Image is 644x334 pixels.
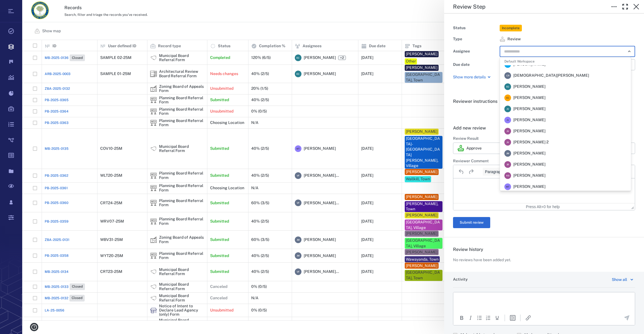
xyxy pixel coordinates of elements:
li: Default Workspace [500,57,631,65]
span: . [453,110,454,115]
button: Undo [457,168,466,176]
span: [PERSON_NAME] [513,128,545,134]
button: Toggle Fullscreen [620,1,631,12]
button: Send the comment [623,315,630,321]
button: Submit review [453,217,490,228]
div: Type [453,35,497,43]
button: Bold [458,315,465,321]
div: J V [504,117,511,123]
button: Italic [467,315,474,321]
span: [PERSON_NAME] [513,95,545,101]
div: Press the Up and Down arrow keys to resize the editor. [631,204,634,209]
div: J V [504,139,511,146]
h6: Reviewer instructions [453,98,635,105]
div: C C [504,61,511,68]
p: Show more details [453,74,486,80]
span: Help [12,4,24,9]
h5: Review Step [453,3,485,10]
button: Block Paragraph [483,168,519,176]
span: [PERSON_NAME] [513,106,545,112]
button: Insert template [509,315,516,321]
h6: Reviewer Comment [453,158,635,164]
button: Underline [494,315,500,321]
div: K S [504,172,511,179]
span: Review [507,36,521,42]
div: J V [504,128,511,134]
iframe: Rich Text Area [453,292,635,310]
span: [PERSON_NAME] [513,173,545,178]
div: C R [504,72,511,79]
div: Due date [453,61,497,69]
button: Close [631,1,642,12]
iframe: Rich Text Area [453,178,635,203]
div: E C [504,83,511,90]
span: [PERSON_NAME] [513,151,545,156]
span: Paragraph [485,170,512,174]
span: [PERSON_NAME] [513,117,545,123]
h6: Review history [453,246,635,253]
span: [DEMOGRAPHIC_DATA][PERSON_NAME] [513,73,589,78]
span: [PERSON_NAME] [513,62,545,67]
div: J V [504,106,511,112]
div: J R [504,161,511,168]
span: [PERSON_NAME] 2 [513,139,549,145]
div: Press Alt+0 for help [514,205,572,209]
span: [PERSON_NAME] [513,84,545,89]
span: Incomplete [501,26,521,31]
button: Insert/edit link [525,315,532,321]
div: Status [453,24,497,32]
button: Redo [466,168,476,176]
span: [PERSON_NAME] [513,184,545,190]
span: [PERSON_NAME] [513,162,545,167]
div: Numbered list [485,315,492,321]
button: Close [625,48,633,55]
p: Approve [466,146,482,151]
div: M T [504,183,511,190]
div: Assignee [453,48,497,55]
div: J M [504,150,511,157]
h6: Add new review [453,125,635,131]
button: Toggle to Edit Boxes [608,1,620,12]
div: Bullet list [476,315,483,321]
h6: Activity [453,277,468,282]
p: No reviews have been added yet. [453,257,511,263]
div: E C [504,94,511,101]
div: Show all [612,276,627,283]
h6: Review Result [453,136,635,141]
